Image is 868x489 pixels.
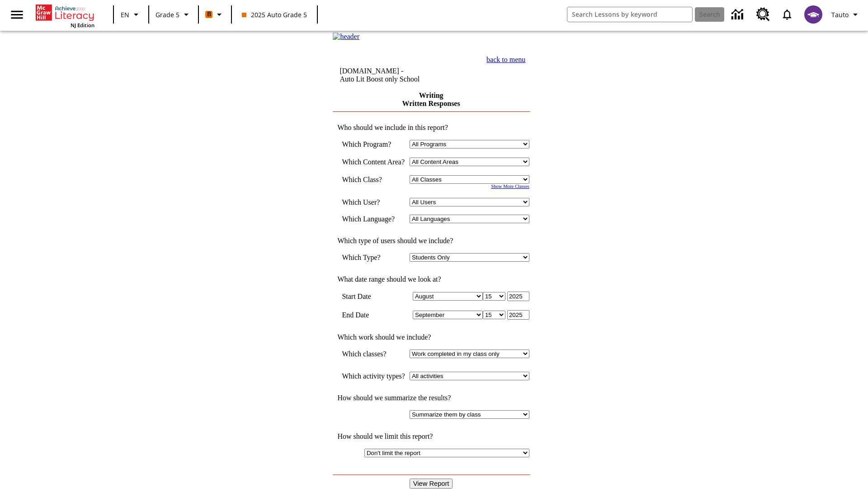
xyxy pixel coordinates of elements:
td: Who should we include in this report? [333,124,529,132]
button: Boost Class color is orange. Change class color [202,6,228,23]
button: Select a new avatar [799,3,828,26]
img: avatar image [804,5,822,24]
a: Resource Center, Will open in new tab [751,2,775,27]
td: Which Class? [342,175,405,184]
span: B [207,9,211,20]
td: How should we summarize the results? [333,394,529,402]
a: back to menu [486,56,525,63]
td: Start Date [342,292,405,301]
span: EN [121,10,129,19]
td: Which work should we include? [333,333,529,341]
td: Which classes? [342,350,405,358]
td: Which type of users should we include? [333,237,529,245]
button: Language: EN, Select a language [117,6,146,23]
input: search field [567,7,692,22]
td: End Date [342,310,405,320]
nobr: Auto Lit Boost only School [340,75,420,83]
td: Which Type? [342,253,405,262]
td: What date range should we look at? [333,275,529,283]
span: 2025 Auto Grade 5 [242,10,307,19]
a: Show More Classes [491,184,529,189]
button: Open side menu [4,1,30,28]
a: Data Center [726,2,751,27]
td: Which Program? [342,140,405,149]
td: [DOMAIN_NAME] - [340,67,454,83]
button: Profile/Settings [828,6,864,23]
span: NJ Edition [71,22,94,29]
a: Notifications [775,3,799,26]
a: Writing Written Responses [402,91,460,107]
td: Which activity types? [342,372,405,380]
img: header [333,33,359,41]
nobr: Which Content Area? [342,158,405,166]
input: View Report [410,479,453,489]
button: Grade: Grade 5, Select a grade [152,6,195,23]
td: Which User? [342,198,405,206]
td: Which Language? [342,215,405,223]
div: Home [36,3,94,29]
td: How should we limit this report? [333,432,529,441]
span: Tauto [831,10,849,19]
span: Grade 5 [156,10,179,19]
